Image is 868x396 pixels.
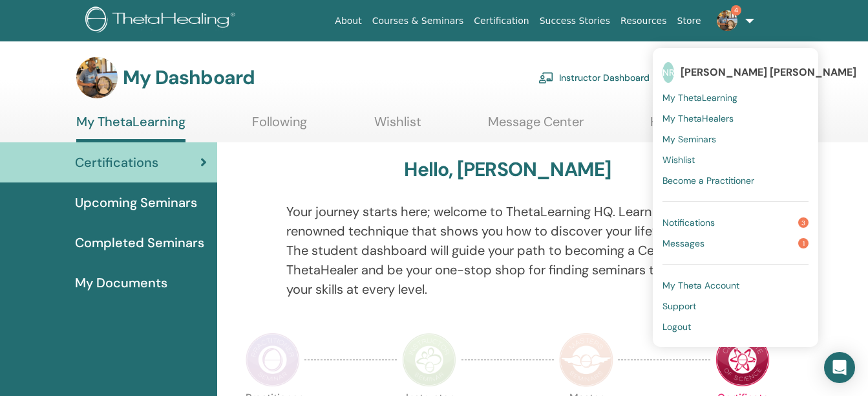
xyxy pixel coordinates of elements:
[76,114,185,142] a: My ThetaLearning
[662,212,809,233] a: Notifications3
[538,72,554,83] img: chalkboard-teacher.svg
[662,280,739,291] span: My Theta Account
[662,154,695,166] span: Wishlist
[559,333,613,387] img: Master
[662,275,809,296] a: My Theta Account
[85,6,240,36] img: logo.png
[75,153,158,172] span: Certifications
[662,62,674,83] span: NR
[662,108,809,129] a: My ThetaHealers
[650,114,754,139] a: Help & Resources
[662,316,809,337] a: Logout
[662,92,737,104] span: My ThetaLearning
[76,57,118,98] img: default.jpg
[662,149,809,170] a: Wishlist
[662,87,809,108] a: My ThetaLearning
[535,9,615,33] a: Success Stories
[75,233,204,252] span: Completed Seminars
[662,217,715,228] span: Notifications
[488,114,584,139] a: Message Center
[662,170,809,191] a: Become a Practitioner
[662,321,691,333] span: Logout
[367,9,469,33] a: Courses & Seminars
[662,237,704,249] span: Messages
[672,9,706,33] a: Store
[615,9,672,33] a: Resources
[374,114,421,139] a: Wishlist
[662,233,809,254] a: Messages1
[824,352,855,383] div: Open Intercom Messenger
[662,113,734,124] span: My ThetaHealers
[731,5,741,16] span: 4
[715,333,770,387] img: Certificate of Science
[662,58,809,87] a: NR[PERSON_NAME] [PERSON_NAME]
[404,158,611,181] h3: Hello, [PERSON_NAME]
[681,65,856,79] span: [PERSON_NAME] [PERSON_NAME]
[469,9,534,33] a: Certification
[286,202,728,299] p: Your journey starts here; welcome to ThetaLearning HQ. Learn the world-renowned technique that sh...
[123,66,255,89] h3: My Dashboard
[330,9,366,33] a: About
[246,333,300,387] img: Practitioner
[252,114,307,139] a: Following
[662,296,809,316] a: Support
[653,48,818,347] ul: 4
[717,10,737,31] img: default.jpg
[662,175,754,186] span: Become a Practitioner
[662,129,809,149] a: My Seminars
[662,300,696,312] span: Support
[75,273,167,292] span: My Documents
[75,193,197,212] span: Upcoming Seminars
[662,133,716,145] span: My Seminars
[538,63,650,92] a: Instructor Dashboard
[798,217,809,228] span: 3
[798,238,809,248] span: 1
[402,333,456,387] img: Instructor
